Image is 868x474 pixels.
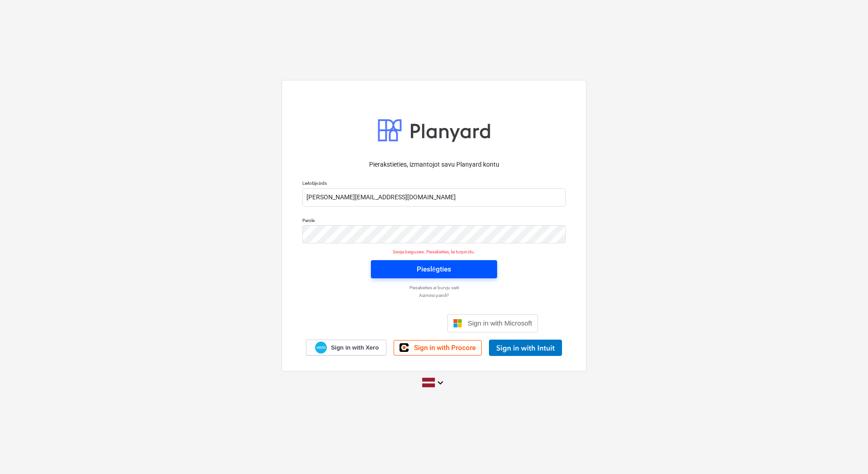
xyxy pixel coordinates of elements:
i: keyboard_arrow_down [435,377,446,388]
a: Aizmirsi paroli? [298,292,570,298]
img: Microsoft logo [453,319,462,328]
span: Sign in with Microsoft [468,319,532,327]
iframe: Chat Widget [823,430,868,474]
div: Pieslēgties [417,263,451,275]
a: Sign in with Procore [394,340,482,355]
p: Parole [302,217,566,225]
img: Xero logo [315,341,327,354]
p: Sesija beigusies. Piesakieties, lai turpinātu. [297,249,571,255]
span: Sign in with Xero [331,344,379,352]
p: Pierakstieties, izmantojot savu Planyard kontu [302,160,566,169]
a: Sign in with Xero [306,340,387,355]
input: Lietotājvārds [302,188,566,207]
button: Pieslēgties [371,260,497,278]
iframe: Кнопка "Войти с аккаунтом Google" [325,313,444,333]
p: Lietotājvārds [302,180,566,188]
span: Sign in with Procore [414,344,476,352]
a: Piesakieties ar burvju saiti [298,285,570,291]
